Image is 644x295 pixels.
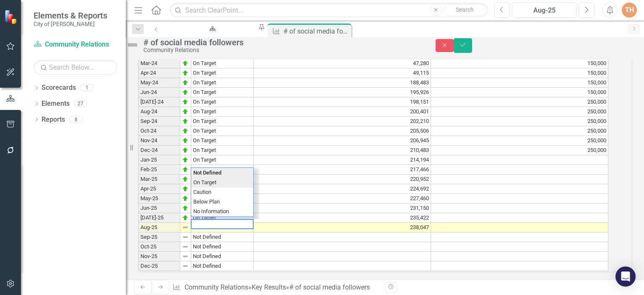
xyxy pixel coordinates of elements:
[138,117,180,126] td: Sep-24
[191,88,254,97] td: On Target
[191,59,254,68] td: On Target
[42,99,70,109] a: Elements
[182,224,189,231] img: 8DAGhfEEPCf229AAAAAElFTkSuQmCC
[138,232,180,242] td: Sep-25
[182,243,189,250] img: 8DAGhfEEPCf229AAAAAElFTkSuQmCC
[431,136,608,146] td: 250,000
[431,126,608,136] td: 250,000
[254,88,431,97] td: 195,926
[182,185,189,192] img: zOikAAAAAElFTkSuQmCC
[191,107,254,117] td: On Target
[138,107,180,117] td: Aug-24
[182,147,189,154] img: zOikAAAAAElFTkSuQmCC
[191,97,254,107] td: On Target
[138,175,180,184] td: Mar-25
[69,116,83,123] div: 8
[182,176,189,183] img: zOikAAAAAElFTkSuQmCC
[431,88,608,97] td: 150,000
[254,175,431,184] td: 220,952
[138,223,180,232] td: Aug-25
[191,252,254,261] td: Not Defined
[512,3,576,18] button: Aug-25
[182,234,189,240] img: 8DAGhfEEPCf229AAAAAElFTkSuQmCC
[182,89,189,96] img: zOikAAAAAElFTkSuQmCC
[138,261,180,271] td: Dec-25
[254,59,431,68] td: 47,280
[191,242,254,252] td: Not Defined
[182,205,189,211] img: zOikAAAAAElFTkSuQmCC
[191,261,254,271] td: Not Defined
[182,157,189,163] img: zOikAAAAAElFTkSuQmCC
[622,3,637,18] button: TH
[444,4,486,16] button: Search
[34,40,117,50] a: Community Relations
[182,128,189,134] img: zOikAAAAAElFTkSuQmCC
[138,146,180,155] td: Dec-24
[34,60,117,75] input: Search Below...
[182,195,189,202] img: zOikAAAAAElFTkSuQmCC
[191,126,254,136] td: On Target
[191,165,254,175] td: On Target
[191,207,253,217] td: No Information
[431,107,608,117] td: 250,000
[182,118,189,125] img: zOikAAAAAElFTkSuQmCC
[172,31,250,42] div: Community Relations Dashboard
[182,99,189,105] img: zOikAAAAAElFTkSuQmCC
[254,78,431,88] td: 188,483
[254,107,431,117] td: 200,401
[191,146,254,155] td: On Target
[182,137,189,144] img: zOikAAAAAElFTkSuQmCC
[515,5,574,16] div: Aug-25
[182,214,189,221] img: zOikAAAAAElFTkSuQmCC
[138,242,180,252] td: Oct-25
[138,252,180,261] td: Nov-25
[182,79,189,86] img: zOikAAAAAElFTkSuQmCC
[254,213,431,223] td: 235,422
[138,194,180,204] td: May-25
[254,155,431,165] td: 214,194
[289,283,370,291] div: # of social media followers
[431,68,608,78] td: 150,000
[431,78,608,88] td: 150,000
[191,117,254,126] td: On Target
[143,47,419,53] div: Community Relations
[138,88,180,97] td: Jun-24
[191,188,253,197] td: Caution
[191,136,254,146] td: On Target
[80,84,93,91] div: 1
[431,97,608,107] td: 250,000
[138,136,180,146] td: Nov-24
[4,9,19,24] img: ClearPoint Strategy
[182,253,189,260] img: 8DAGhfEEPCf229AAAAAElFTkSuQmCC
[431,117,608,126] td: 250,000
[182,166,189,173] img: zOikAAAAAElFTkSuQmCC
[191,232,254,242] td: Not Defined
[191,178,253,188] td: On Target
[138,59,180,68] td: Mar-24
[254,184,431,194] td: 224,692
[254,146,431,155] td: 210,483
[193,170,221,176] strong: Not Defined
[431,59,608,68] td: 150,000
[254,204,431,213] td: 231,150
[191,197,253,207] td: Below Plan
[34,21,107,27] small: City of [PERSON_NAME]
[182,70,189,76] img: zOikAAAAAElFTkSuQmCC
[143,38,419,47] div: # of social media followers
[138,165,180,175] td: Feb-25
[34,10,107,21] span: Elements & Reports
[138,68,180,78] td: Apr-24
[283,26,349,37] div: # of social media followers
[172,283,379,292] div: » »
[431,146,608,155] td: 250,000
[42,83,76,93] a: Scorecards
[138,78,180,88] td: May-24
[254,136,431,146] td: 206,945
[138,213,180,223] td: [DATE]-25
[138,204,180,213] td: Jun-25
[170,3,488,18] input: Search ClearPoint...
[254,165,431,175] td: 217,466
[254,117,431,126] td: 202,210
[254,223,431,232] td: 238,047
